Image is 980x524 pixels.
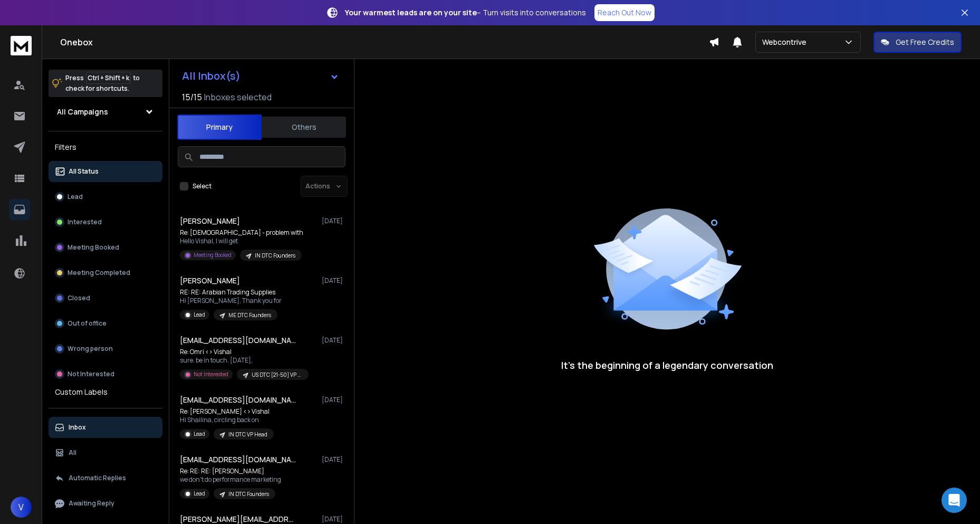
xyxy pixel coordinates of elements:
p: Meeting Booked [68,243,119,252]
strong: Your warmest leads are on your site [345,7,477,17]
p: [DATE] [322,277,345,285]
p: [DATE] [322,455,345,464]
p: All [69,449,76,457]
button: Meeting Booked [49,237,162,258]
p: Wrong person [68,345,113,353]
p: sure. be in touch. [DATE], [180,356,306,365]
p: It’s the beginning of a legendary conversation [561,358,773,373]
img: logo [11,36,32,55]
button: Meeting Completed [49,262,162,283]
button: All Inbox(s) [174,65,348,87]
p: Meeting Completed [68,269,130,277]
button: Wrong person [49,338,162,359]
p: Lead [68,193,83,201]
button: Lead [49,186,162,207]
p: Re: [DEMOGRAPHIC_DATA] - problem with [180,228,303,237]
h1: All Inbox(s) [182,71,241,81]
p: we don't do performance marketing [180,475,281,484]
button: Primary [177,115,262,140]
h3: Filters [49,140,162,155]
button: Awaiting Reply [49,493,162,514]
p: Awaiting Reply [69,499,114,508]
h1: [PERSON_NAME] [180,275,240,286]
p: Re: [PERSON_NAME] <> Vishal [180,407,274,416]
button: All Campaigns [49,101,162,122]
p: Webcontrive [762,37,811,47]
button: Not Interested [49,364,162,385]
p: Reach Out Now [598,7,651,18]
p: Interested [68,218,102,226]
p: IN DTC Founders [228,490,269,498]
span: 15 / 15 [182,91,202,103]
h1: [EMAIL_ADDRESS][DOMAIN_NAME] [180,395,296,405]
p: Re: RE: RE: [PERSON_NAME] [180,467,281,475]
p: Hi [PERSON_NAME], Thank you for [180,297,282,305]
p: Inbox [69,423,86,432]
p: RE: RE: Arabian Trading Supplies [180,288,282,297]
p: [DATE] [322,515,345,523]
p: IN DTC VP Head [228,431,267,439]
p: Meeting Booked [194,251,232,259]
p: [DATE] [322,396,345,404]
p: – Turn visits into conversations [345,7,586,18]
button: All [49,442,162,463]
p: Lead [194,311,205,319]
button: Others [262,116,346,139]
p: ME DTC Founders [228,311,271,319]
a: Reach Out Now [594,4,655,21]
label: Select [193,182,212,190]
span: Ctrl + Shift + k [86,72,131,84]
h3: Inboxes selected [204,91,272,103]
p: Press to check for shortcuts. [65,73,140,94]
h1: [PERSON_NAME] [180,216,240,226]
h1: [EMAIL_ADDRESS][DOMAIN_NAME] [180,335,296,346]
p: [DATE] [322,217,345,225]
button: Closed [49,288,162,309]
button: Get Free Credits [873,32,962,53]
div: Open Intercom Messenger [941,488,967,513]
h1: All Campaigns [57,107,108,117]
button: Interested [49,212,162,233]
h1: Onebox [60,36,709,49]
p: Not Interested [68,370,114,378]
p: Not Interested [194,370,228,378]
p: Lead [194,490,205,498]
p: Closed [68,294,90,302]
p: All Status [69,167,99,176]
p: Get Free Credits [896,37,954,47]
button: V [11,497,32,518]
button: Out of office [49,313,162,334]
p: Lead [194,430,205,438]
p: IN DTC Founders [255,252,295,260]
p: Automatic Replies [69,474,126,482]
p: US DTC [21-50] VP Head [252,371,302,379]
button: All Status [49,161,162,182]
button: Automatic Replies [49,468,162,489]
p: Re: Omri <> Vishal [180,348,306,356]
h1: [EMAIL_ADDRESS][DOMAIN_NAME] [180,454,296,465]
button: Inbox [49,417,162,438]
p: [DATE] [322,336,345,345]
h3: Custom Labels [55,387,108,397]
p: Hi Shailina, circling back on [180,416,274,424]
p: Hello Vishal, I will get [180,237,303,245]
p: Out of office [68,319,107,328]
